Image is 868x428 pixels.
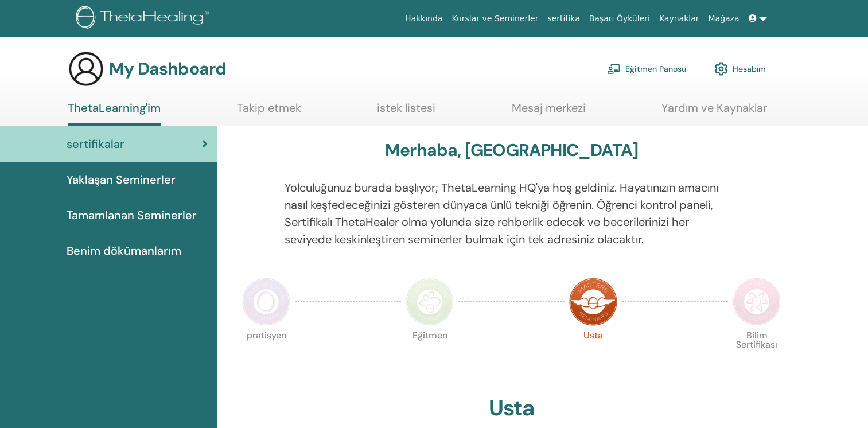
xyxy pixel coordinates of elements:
a: Hakkında [400,8,447,29]
span: sertifikalar [67,135,124,153]
p: Bilim Sertifikası [733,331,781,379]
a: sertifika [543,8,584,29]
a: Hesabım [714,56,766,81]
img: Master [569,278,617,326]
a: istek listesi [377,101,435,123]
a: Başarı Öyküleri [585,8,655,29]
a: Takip etmek [237,101,301,123]
a: Eğitmen Panosu [607,56,686,81]
a: Mağaza [703,8,744,29]
p: Yolculuğunuz burada başlıyor; ThetaLearning HQ'ya hoş geldiniz. Hayatınızın amacını nasıl keşfede... [285,179,738,248]
img: generic-user-icon.jpg [68,50,104,87]
a: Mesaj merkezi [512,101,586,123]
h2: Usta [489,395,534,422]
p: pratisyen [242,331,290,379]
img: Certificate of Science [733,278,781,326]
span: Tamamlanan Seminerler [67,207,197,224]
span: Benim dökümanlarım [67,242,181,259]
h3: My Dashboard [109,59,226,79]
img: chalkboard-teacher.svg [607,64,621,74]
img: cog.svg [714,59,728,79]
img: Practitioner [242,278,290,326]
span: Yaklaşan Seminerler [67,171,176,188]
a: Kaynaklar [655,8,704,29]
img: logo.png [76,6,213,32]
a: Kurslar ve Seminerler [447,8,543,29]
h3: Merhaba, [GEOGRAPHIC_DATA] [385,140,638,161]
img: Instructor [406,278,454,326]
p: Usta [569,331,617,379]
a: Yardım ve Kaynaklar [661,101,767,123]
a: ThetaLearning'im [68,101,161,126]
p: Eğitmen [406,331,454,379]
